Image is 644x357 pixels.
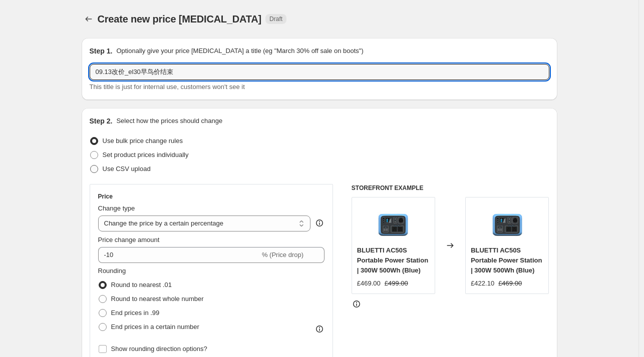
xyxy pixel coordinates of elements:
strike: £469.00 [498,278,522,288]
span: End prices in .99 [111,309,160,316]
input: -15 [98,247,260,263]
span: BLUETTI AC50S Portable Power Station | 300W 500Wh (Blue) [471,246,542,274]
span: Round to nearest whole number [111,295,204,302]
strike: £499.00 [385,278,408,288]
span: Set product prices individually [103,151,189,158]
img: 8_ef6924f4-c98b-4f7a-8dad-079a1453b547_80x.jpg [373,202,413,242]
h6: STOREFRONT EXAMPLE [352,184,549,192]
span: Use bulk price change rules [103,137,183,144]
span: Change type [98,204,135,212]
span: % (Price drop) [262,251,303,258]
h3: Price [98,192,113,200]
span: This title is just for internal use, customers won't see it [90,83,245,90]
span: Use CSV upload [103,165,151,172]
span: Show rounding direction options? [111,345,207,352]
div: £422.10 [471,278,494,288]
h2: Step 2. [90,116,113,126]
span: BLUETTI AC50S Portable Power Station | 300W 500Wh (Blue) [357,246,428,274]
input: 30% off holiday sale [90,64,549,80]
p: Optionally give your price [MEDICAL_DATA] a title (eg "March 30% off sale on boots") [116,46,363,56]
span: Rounding [98,267,126,274]
h2: Step 1. [90,46,113,56]
span: Create new price [MEDICAL_DATA] [98,13,262,24]
span: Price change amount [98,236,160,243]
div: £469.00 [357,278,381,288]
p: Select how the prices should change [116,116,222,126]
div: help [314,218,325,228]
button: Price change jobs [82,12,96,26]
span: End prices in a certain number [111,323,199,330]
span: Round to nearest .01 [111,281,172,288]
span: Draft [269,15,282,23]
img: 8_ef6924f4-c98b-4f7a-8dad-079a1453b547_80x.jpg [487,202,527,242]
